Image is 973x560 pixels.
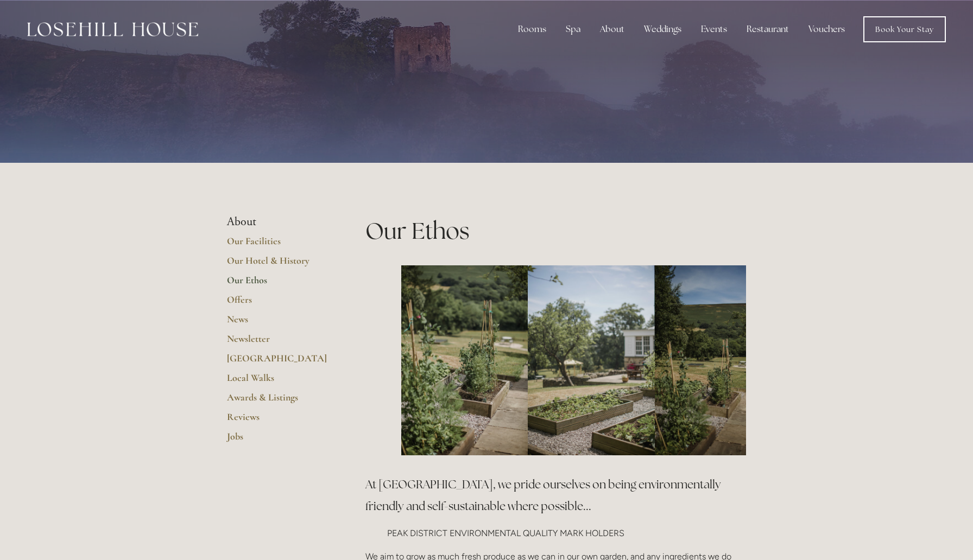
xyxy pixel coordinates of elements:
[738,18,798,40] div: Restaurant
[227,411,331,430] a: Reviews
[227,215,331,229] li: About
[227,294,331,313] a: Offers
[591,18,633,40] div: About
[800,18,854,40] a: Vouchers
[227,254,331,274] a: Our Hotel & History
[401,265,528,456] img: photos of the garden beds, Losehill Hotel
[227,430,331,450] a: Jobs
[227,313,331,333] a: News
[509,18,555,40] div: Rooms
[365,474,746,517] h3: At [GEOGRAPHIC_DATA], we pride ourselves on being environmentally friendly and self-sustainable w...
[227,333,331,352] a: Newsletter
[27,22,198,36] img: Losehill House
[387,526,746,540] p: PEAK DISTRICT ENVIRONMENTAL QUALITY MARK HOLDERS
[365,215,746,247] h1: Our Ethos
[528,265,655,456] img: vegetable garden bed, Losehill Hotel
[227,372,331,391] a: Local Walks
[227,235,331,254] a: Our Facilities
[227,352,331,372] a: [GEOGRAPHIC_DATA]
[227,391,331,411] a: Awards & Listings
[692,18,736,40] div: Events
[635,18,690,40] div: Weddings
[227,274,331,294] a: Our Ethos
[557,18,589,40] div: Spa
[655,265,782,456] img: Photo of vegetable garden bed, Losehill Hotel
[863,16,946,42] a: Book Your Stay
